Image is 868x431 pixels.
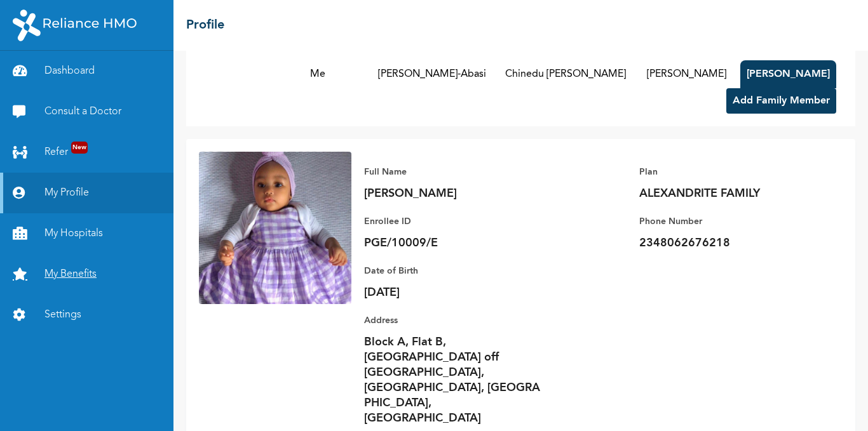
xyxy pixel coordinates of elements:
button: Me [270,60,365,88]
button: [PERSON_NAME] [639,60,734,88]
p: ALEXANDRITE FAMILY [639,186,817,201]
p: Enrollee ID [364,214,542,229]
button: [PERSON_NAME]-Abasi [372,60,492,88]
p: [PERSON_NAME] [364,186,542,201]
p: PGE/10009/E [364,235,542,251]
p: 2348062676218 [639,235,817,251]
p: Date of Birth [364,263,542,279]
p: Address [364,313,542,328]
img: RelianceHMO's Logo [13,10,137,41]
span: New [71,142,88,154]
img: Enrollee [199,152,351,304]
p: Phone Number [639,214,817,229]
p: [DATE] [364,285,542,300]
button: [PERSON_NAME] [740,60,836,88]
h2: Profile [186,16,224,35]
button: Chinedu [PERSON_NAME] [499,60,632,88]
button: Add Family Member [726,88,836,114]
p: Full Name [364,164,542,180]
p: Plan [639,164,817,180]
p: Block A, Flat B, [GEOGRAPHIC_DATA] off [GEOGRAPHIC_DATA], [GEOGRAPHIC_DATA], [GEOGRAPHIC_DATA], [... [364,335,542,426]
